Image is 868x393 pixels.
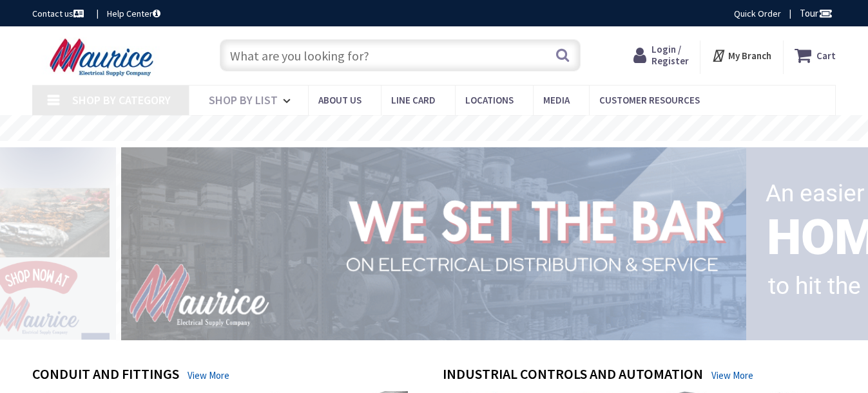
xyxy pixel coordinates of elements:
rs-layer: Free Same Day Pickup at 15 Locations [317,122,553,136]
span: Shop By Category [72,93,171,107]
span: Media [543,94,570,106]
a: Cart [795,44,836,67]
span: Tour [800,7,833,19]
img: 1_1.png [106,143,751,343]
a: Help Center [107,7,160,20]
img: Maurice Electrical Supply Company [32,37,175,77]
span: Login / Register [651,43,689,67]
a: View More [188,369,229,382]
a: Login / Register [633,44,689,67]
span: Locations [465,94,514,106]
strong: Cart [816,44,836,67]
h4: Industrial Controls and Automation [443,366,703,385]
input: What are you looking for? [220,39,581,71]
a: Contact us [32,7,86,20]
a: Quick Order [734,7,781,20]
span: Customer Resources [599,94,700,106]
span: Line Card [391,94,436,106]
span: Shop By List [209,93,278,107]
span: About us [318,94,362,106]
h4: Conduit and Fittings [32,366,179,385]
strong: My Branch [728,50,771,62]
a: View More [711,369,753,382]
div: My Branch [711,44,771,67]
